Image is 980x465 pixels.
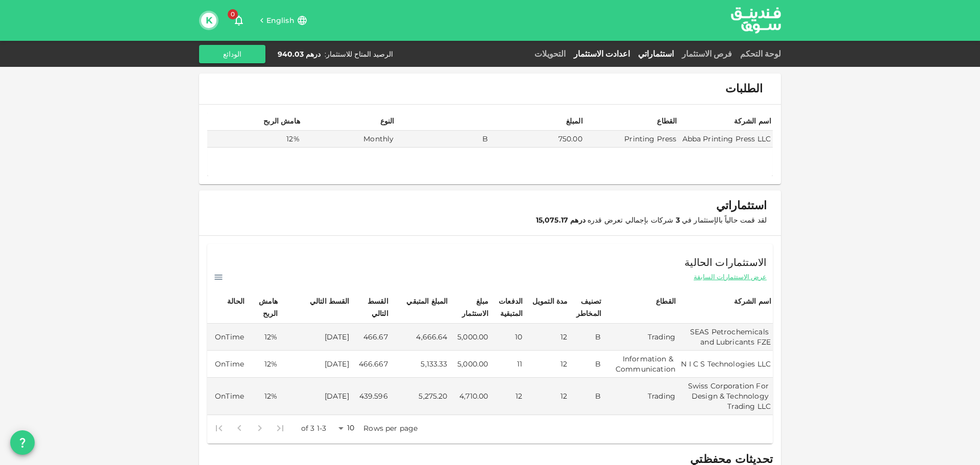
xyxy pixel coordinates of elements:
[199,45,265,63] button: الودائع
[716,199,767,213] span: استثماراتي
[335,421,359,435] div: 10
[201,13,216,28] button: K
[736,49,781,59] a: لوحة التحكم
[677,351,773,378] td: N I C S Technologies LLC
[310,295,350,307] div: القسط التالي
[490,131,584,148] td: 750.00
[734,115,772,127] div: اسم الشركة
[351,378,390,415] td: 439.596
[530,49,570,59] a: التحويلات
[603,378,677,415] td: Trading
[524,324,569,351] td: 12
[677,378,773,415] td: Swiss Corporation For Design & Technology Trading LLC
[492,295,523,320] div: الدفعات المتبقية
[490,324,524,351] td: 10
[279,351,351,378] td: [DATE]
[219,295,244,307] div: الحالة
[532,295,568,307] div: مدة التمويل
[302,131,396,148] td: Monthly
[677,324,773,351] td: SEAS Petrochemicals and Lubricants FZE
[734,295,772,307] div: اسم الشركة
[651,115,677,127] div: القطاع
[536,215,585,225] strong: درهم 15,075.17
[363,423,418,433] p: Rows per page
[390,324,450,351] td: 4,666.64
[207,378,246,415] td: OnTime
[406,295,448,307] div: المبلغ المتبقي
[450,378,491,415] td: 4,710.00
[351,324,390,351] td: 466.67
[351,351,390,378] td: 466.667
[557,115,583,127] div: المبلغ
[570,49,634,59] a: اعدادت الاستثمار
[390,351,450,378] td: 5,133.33
[676,215,680,225] strong: 3
[353,295,388,320] div: القسط التالي
[10,430,35,455] button: question
[248,295,278,320] div: هامش الربح
[246,378,279,415] td: 12%
[390,378,450,415] td: 5,275.20
[524,378,569,415] td: 12
[278,49,321,59] div: درهم 940.03
[490,378,524,415] td: 12
[650,295,676,307] div: القطاع
[450,351,491,378] td: 5,000.00
[246,324,279,351] td: 12%
[571,295,601,320] div: تصنيف المخاطر
[450,324,491,351] td: 5,000.00
[263,115,300,127] div: هامش الربح
[731,1,781,40] a: logo
[207,324,246,351] td: OnTime
[301,423,326,433] p: 1-3 of 3
[279,324,351,351] td: [DATE]
[570,378,603,415] td: B
[207,351,246,378] td: OnTime
[603,324,677,351] td: Trading
[725,82,763,96] span: الطلبات
[228,9,238,19] span: 0
[207,131,302,148] td: 12%
[369,115,394,127] div: النوع
[451,295,489,320] div: مبلغ الاستثمار
[634,49,678,59] a: استثماراتي
[229,10,249,31] button: 0
[266,16,295,25] span: English
[694,272,767,282] span: عرض الاستثمارات السابقة
[678,49,736,59] a: فرص الاستثمار
[570,351,603,378] td: B
[325,49,393,59] div: الرصيد المتاح للاستثمار :
[678,131,773,148] td: Abba Printing Press LLC
[279,378,351,415] td: [DATE]
[603,351,677,378] td: Information & Communication
[490,351,524,378] td: 11
[570,324,603,351] td: B
[246,351,279,378] td: 12%
[536,215,767,225] span: لقد قمت حالياً بالإستثمار في شركات بإجمالي تعرض قدره
[718,1,794,40] img: logo
[584,131,679,148] td: Printing Press
[396,131,490,148] td: B
[684,254,767,271] span: الاستثمارات الحالية
[524,351,569,378] td: 12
